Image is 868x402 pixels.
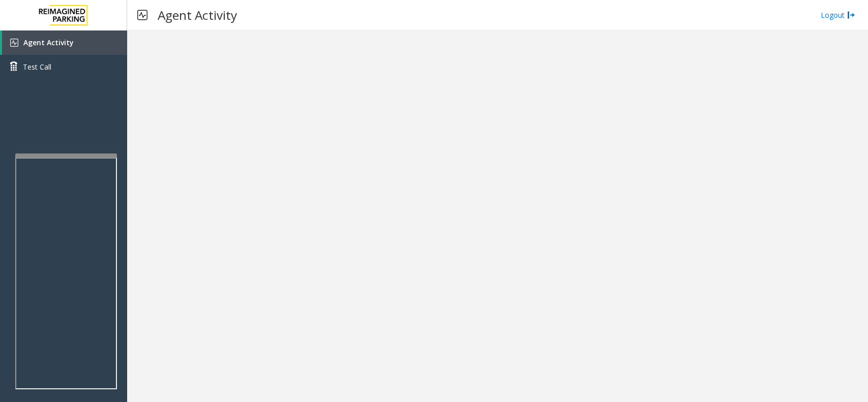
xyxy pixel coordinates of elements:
[10,39,18,47] img: 'icon'
[821,10,855,20] a: Logout
[23,61,51,72] span: Test Call
[2,30,127,55] a: Agent Activity
[23,38,74,47] span: Agent Activity
[847,10,855,20] img: logout
[153,3,242,27] h3: Agent Activity
[137,3,147,27] img: pageIcon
